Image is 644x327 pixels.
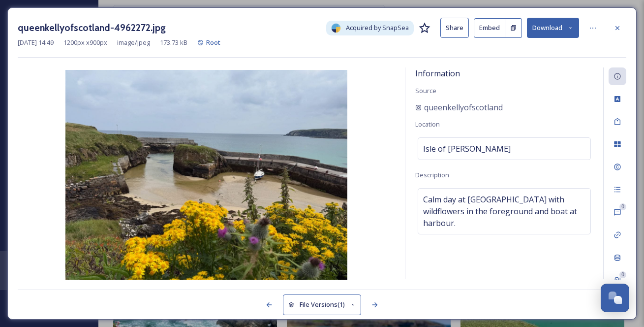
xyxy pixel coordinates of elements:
[63,38,107,47] span: 1200 px x 900 px
[331,23,341,33] img: snapsea-logo.png
[423,143,511,155] span: Isle of [PERSON_NAME]
[283,294,362,315] button: File Versions(1)
[424,101,503,113] span: queenkellyofscotland
[440,18,469,38] button: Share
[415,101,503,113] a: queenkellyofscotland
[18,38,54,47] span: [DATE] 14:49
[474,18,505,38] button: Embed
[415,170,449,179] span: Description
[117,38,150,47] span: image/jpeg
[601,284,629,312] button: Open Chat
[18,70,395,282] img: queenkellyofscotland-4962272.jpg
[619,203,626,210] div: 0
[160,38,187,47] span: 173.73 kB
[415,86,436,95] span: Source
[18,21,166,35] h3: queenkellyofscotland-4962272.jpg
[346,23,409,33] span: Acquired by SnapSea
[527,18,579,38] button: Download
[619,271,626,278] div: 0
[415,68,460,79] span: Information
[206,38,220,47] span: Root
[423,194,585,229] span: Calm day at [GEOGRAPHIC_DATA] with wildflowers in the foreground and boat at harbour.
[415,120,440,129] span: Location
